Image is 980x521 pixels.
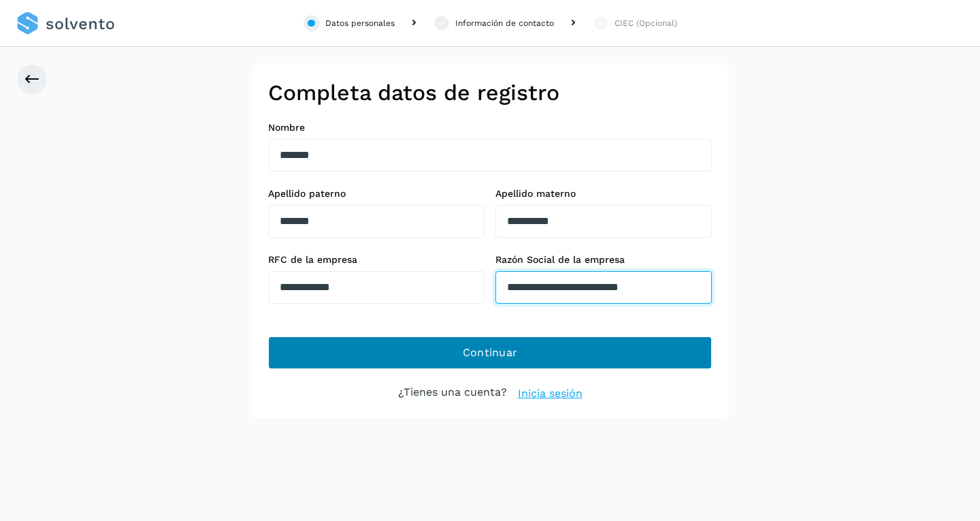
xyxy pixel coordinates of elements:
[268,188,485,200] label: Apellido paterno
[495,254,712,266] label: Razón Social de la empresa
[268,122,712,133] label: Nombre
[325,17,395,29] div: Datos personales
[268,80,712,106] h2: Completa datos de registro
[398,385,507,402] p: ¿Tienes una cuenta?
[615,17,677,29] div: CIEC (Opcional)
[463,345,518,360] span: Continuar
[455,17,554,29] div: Información de contacto
[495,188,712,200] label: Apellido materno
[518,385,583,402] a: Inicia sesión
[268,336,712,369] button: Continuar
[268,254,485,266] label: RFC de la empresa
